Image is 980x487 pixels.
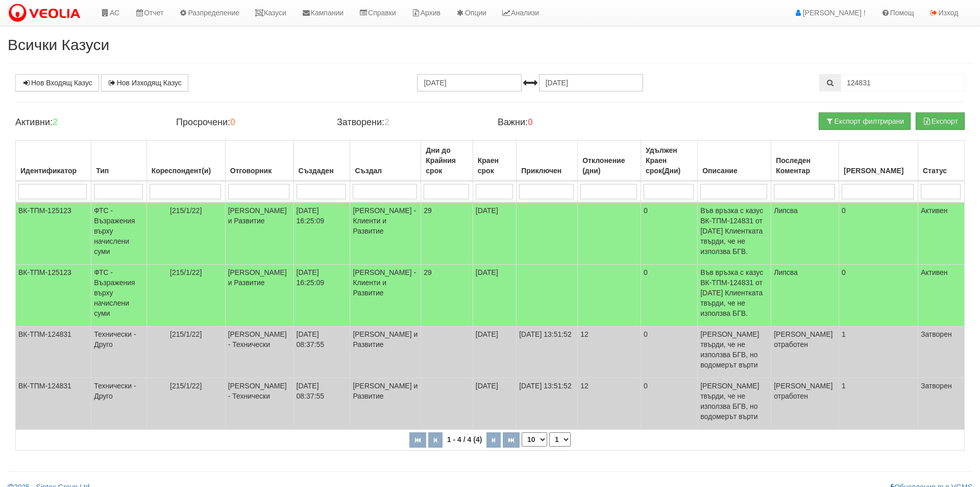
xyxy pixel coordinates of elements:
[839,265,918,327] td: 0
[517,141,578,181] th: Приключен: No sort applied, activate to apply an ascending sort
[918,141,964,181] th: Статус: No sort applied, activate to apply an ascending sort
[921,164,962,178] div: Статус
[225,327,293,378] td: [PERSON_NAME] - Технически
[293,202,350,265] td: [DATE] 16:25:09
[580,153,638,178] div: Отклонение (дни)
[486,432,501,448] button: Следваща страница
[8,3,85,24] img: VeoliaLogo.png
[774,153,836,178] div: Последен Коментар
[16,265,91,327] td: ВК-ТПМ-125123
[700,205,768,257] p: Във връзка с казус ВК-ТПМ-124831 от [DATE] Клиентката твърди, че не използва БГВ.
[101,74,188,91] a: Нов Изходящ Казус
[91,141,146,181] th: Тип: No sort applied, activate to apply an ascending sort
[409,432,426,448] button: Първа страница
[353,164,418,178] div: Създал
[578,141,641,181] th: Отклонение (дни): No sort applied, activate to apply an ascending sort
[230,117,235,127] b: 0
[641,141,698,181] th: Удължен Краен срок(Дни): No sort applied, activate to apply an ascending sort
[445,435,484,444] span: 1 - 4 / 4 (4)
[473,327,516,378] td: [DATE]
[517,327,578,378] td: [DATE] 13:51:52
[350,378,421,430] td: [PERSON_NAME] и Развитие
[473,202,516,265] td: [DATE]
[839,327,918,378] td: 1
[476,153,513,178] div: Краен срок
[94,164,143,178] div: Тип
[16,327,91,378] td: ВК-ТПМ-124831
[774,206,798,215] span: Липсва
[293,265,350,327] td: [DATE] 16:25:09
[91,202,146,265] td: ФТС - Възражения върху начислени суми
[170,268,202,276] span: [215/1/22]
[641,327,698,378] td: 0
[918,327,964,378] td: Затворен
[18,164,88,178] div: Идентификатор
[350,327,421,378] td: [PERSON_NAME] и Развитие
[839,141,918,181] th: Брой Файлове: No sort applied, activate to apply an ascending sort
[91,265,146,327] td: ФТС - Възражения върху начислени суми
[170,330,202,338] span: [215/1/22]
[503,432,520,448] button: Последна страница
[774,268,798,276] span: Липсва
[519,164,575,178] div: Приключен
[350,141,421,181] th: Създал: No sort applied, activate to apply an ascending sort
[176,118,322,128] h4: Просрочени:
[700,164,768,178] div: Описание
[91,378,146,430] td: Технически - Друго
[337,118,482,128] h4: Затворени:
[15,118,161,128] h4: Активни:
[842,164,915,178] div: [PERSON_NAME]
[918,265,964,327] td: Активен
[498,118,643,128] h4: Важни:
[424,206,432,215] span: 29
[350,202,421,265] td: [PERSON_NAME] - Клиенти и Развитие
[15,74,99,91] a: Нов Входящ Казус
[916,112,965,130] button: Експорт
[774,382,832,400] span: [PERSON_NAME] отработен
[16,202,91,265] td: ВК-ТПМ-125123
[918,202,964,265] td: Активен
[644,143,695,178] div: Удължен Краен срок(Дни)
[146,141,225,181] th: Кореспондент(и): No sort applied, activate to apply an ascending sort
[517,378,578,430] td: [DATE] 13:51:52
[578,327,641,378] td: 12
[473,141,516,181] th: Краен срок: No sort applied, activate to apply an ascending sort
[428,432,443,448] button: Предишна страница
[641,265,698,327] td: 0
[225,141,293,181] th: Отговорник: No sort applied, activate to apply an ascending sort
[578,378,641,430] td: 12
[8,36,972,53] h2: Всички Казуси
[293,327,350,378] td: [DATE] 08:37:55
[700,381,768,422] p: [PERSON_NAME] твърди, че не използва БГВ, но водомерът върти
[700,267,768,318] p: Във връзка с казус ВК-ТПМ-124831 от [DATE] Клиентката твърди, че не използва БГВ.
[225,378,293,430] td: [PERSON_NAME] - Технически
[170,382,202,390] span: [215/1/22]
[228,164,291,178] div: Отговорник
[170,206,202,215] span: [215/1/22]
[641,202,698,265] td: 0
[841,74,965,91] input: Търсене по Идентификатор, Бл/Вх/Ап, Тип, Описание, Моб. Номер, Имейл, Файл, Коментар,
[698,141,771,181] th: Описание: No sort applied, activate to apply an ascending sort
[522,432,547,447] select: Брой редове на страница
[53,117,58,127] b: 2
[91,327,146,378] td: Технически - Друго
[774,330,832,349] span: [PERSON_NAME] отработен
[150,164,223,178] div: Кореспондент(и)
[293,378,350,430] td: [DATE] 08:37:55
[297,164,348,178] div: Създаден
[350,265,421,327] td: [PERSON_NAME] - Клиенти и Развитие
[839,378,918,430] td: 1
[771,141,839,181] th: Последен Коментар: No sort applied, activate to apply an ascending sort
[225,265,293,327] td: [PERSON_NAME] и Развитие
[16,378,91,430] td: ВК-ТПМ-124831
[293,141,350,181] th: Създаден: No sort applied, activate to apply an ascending sort
[424,143,470,178] div: Дни до Крайния срок
[473,378,516,430] td: [DATE]
[473,265,516,327] td: [DATE]
[819,112,911,130] button: Експорт филтрирани
[839,202,918,265] td: 0
[421,141,473,181] th: Дни до Крайния срок: No sort applied, activate to apply an ascending sort
[384,117,389,127] b: 2
[549,432,571,447] select: Страница номер
[918,378,964,430] td: Затворен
